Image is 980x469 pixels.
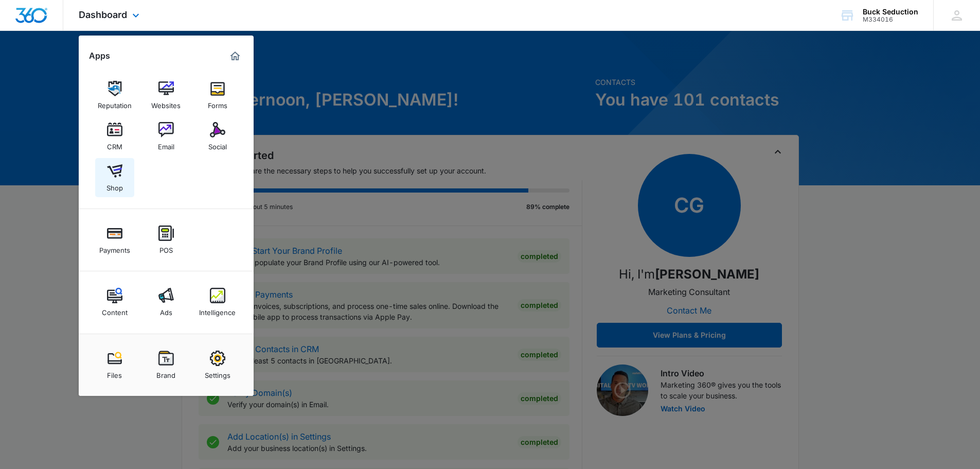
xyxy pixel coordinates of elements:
[95,283,134,322] a: Content
[147,345,186,385] a: Brand
[198,283,237,322] a: Intelligence
[79,9,127,20] span: Dashboard
[95,76,134,115] a: Reputation
[147,283,186,322] a: Ads
[99,241,130,254] div: Payments
[147,220,186,259] a: POS
[160,303,172,317] div: Ads
[227,48,243,64] a: Marketing 360® Dashboard
[863,8,918,16] div: account name
[208,137,227,151] div: Social
[98,96,132,110] div: Reputation
[147,76,186,115] a: Websites
[107,366,122,379] div: Files
[198,345,237,385] a: Settings
[199,303,236,317] div: Intelligence
[95,117,134,156] a: CRM
[95,220,134,259] a: Payments
[198,117,237,156] a: Social
[95,345,134,385] a: Files
[205,366,230,379] div: Settings
[863,16,918,23] div: account id
[156,366,175,379] div: Brand
[107,137,122,151] div: CRM
[158,137,174,151] div: Email
[159,241,173,254] div: POS
[106,179,123,192] div: Shop
[95,158,134,197] a: Shop
[102,303,128,317] div: Content
[151,96,181,110] div: Websites
[147,117,186,156] a: Email
[208,96,227,110] div: Forms
[198,76,237,115] a: Forms
[89,51,110,61] h2: Apps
